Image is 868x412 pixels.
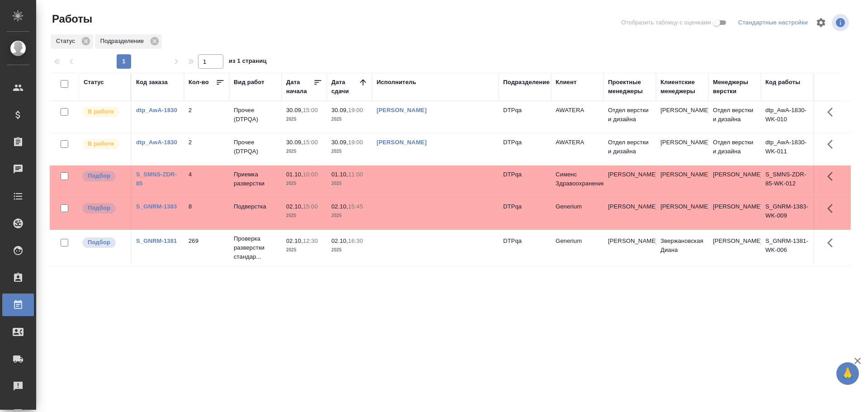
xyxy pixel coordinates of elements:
[656,101,708,133] td: [PERSON_NAME]
[331,211,368,220] p: 2025
[608,78,651,96] div: Проектные менеджеры
[348,171,363,178] p: 11:00
[556,106,599,115] p: AWATERA
[88,204,110,213] p: Подбор
[303,203,318,210] p: 15:00
[88,238,110,247] p: Подбор
[348,237,363,244] p: 16:30
[713,78,756,96] div: Менеджеры верстки
[377,78,416,87] div: Исполнитель
[503,78,550,87] div: Подразделение
[136,237,177,244] a: S_GNRM-1381
[713,138,756,156] p: Отдел верстки и дизайна
[184,198,229,229] td: 8
[556,237,599,246] p: Generium
[184,101,229,133] td: 2
[303,139,318,146] p: 15:00
[810,12,832,33] span: Настроить таблицу
[713,202,756,211] p: [PERSON_NAME]
[656,232,708,264] td: Звержановская Диана
[736,16,810,30] div: split button
[234,234,277,261] p: Проверка разверстки стандар...
[556,202,599,211] p: Generium
[836,362,859,385] button: 🙏
[377,107,427,114] a: [PERSON_NAME]
[765,78,800,87] div: Код работы
[234,170,277,188] p: Приемка разверстки
[88,171,110,180] p: Подбор
[822,166,844,187] button: Здесь прячутся важные кнопки
[761,133,813,165] td: dtp_AwA-1830-WK-011
[100,37,147,46] p: Подразделение
[136,171,177,187] a: S_SMNS-ZDR-85
[286,171,303,178] p: 01.10,
[81,202,126,214] div: Можно подбирать исполнителей
[713,170,756,179] p: [PERSON_NAME]
[604,133,656,165] td: Отдел верстки и дизайна
[51,34,93,49] div: Статус
[604,101,656,133] td: Отдел верстки и дизайна
[761,166,813,197] td: S_SMNS-ZDR-85-WK-012
[286,237,303,244] p: 02.10,
[81,138,126,150] div: Исполнитель выполняет работу
[189,78,209,87] div: Кол-во
[81,106,126,118] div: Исполнитель выполняет работу
[761,101,813,133] td: dtp_AwA-1830-WK-010
[331,246,368,255] p: 2025
[286,179,322,188] p: 2025
[499,198,551,229] td: DTPqa
[95,34,162,49] div: Подразделение
[286,203,303,210] p: 02.10,
[499,101,551,133] td: DTPqa
[331,203,348,210] p: 02.10,
[136,78,168,87] div: Код заказа
[136,107,177,114] a: dtp_AwA-1830
[84,78,104,87] div: Статус
[331,171,348,178] p: 01.10,
[88,107,114,116] p: В работе
[286,139,303,146] p: 30.09,
[286,115,322,124] p: 2025
[377,139,427,146] a: [PERSON_NAME]
[499,232,551,264] td: DTPqa
[50,12,92,26] span: Работы
[286,78,313,96] div: Дата начала
[184,166,229,197] td: 4
[136,139,177,146] a: dtp_AwA-1830
[229,56,267,69] span: из 1 страниц
[331,139,348,146] p: 30.09,
[713,237,756,246] p: [PERSON_NAME]
[499,133,551,165] td: DTPqa
[88,139,114,148] p: В работе
[286,107,303,114] p: 30.09,
[234,78,264,87] div: Вид работ
[303,171,318,178] p: 10:00
[822,232,844,254] button: Здесь прячутся важные кнопки
[761,198,813,229] td: S_GNRM-1383-WK-009
[331,107,348,114] p: 30.09,
[556,170,599,188] p: Сименс Здравоохранение
[556,138,599,147] p: AWATERA
[656,133,708,165] td: [PERSON_NAME]
[556,78,576,87] div: Клиент
[621,18,711,27] span: Отобразить таблицу с оценками
[234,138,277,156] p: Прочее (DTPQA)
[499,166,551,197] td: DTPqa
[56,37,78,46] p: Статус
[286,246,322,255] p: 2025
[184,133,229,165] td: 2
[331,115,368,124] p: 2025
[286,147,322,156] p: 2025
[832,14,851,31] span: Посмотреть информацию
[348,139,363,146] p: 19:00
[331,78,359,96] div: Дата сдачи
[822,101,844,123] button: Здесь прячутся важные кнопки
[348,203,363,210] p: 15:45
[713,106,756,124] p: Отдел верстки и дизайна
[136,203,177,210] a: S_GNRM-1383
[234,106,277,124] p: Прочее (DTPQA)
[234,202,277,211] p: Подверстка
[331,147,368,156] p: 2025
[303,107,318,114] p: 15:00
[331,179,368,188] p: 2025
